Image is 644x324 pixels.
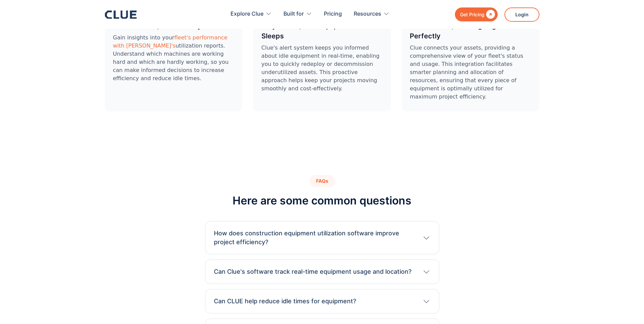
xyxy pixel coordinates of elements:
[410,44,531,103] div: Clue connects your assets, providing a comprehensive view of your fleet's status and usage. This ...
[324,3,342,25] a: Pricing
[504,7,539,22] a: Login
[261,44,383,95] div: Clue's alert system keeps you informed about idle equipment in real-time, enabling you to quickly...
[455,7,498,21] a: Get Pricing
[231,3,272,25] div: Explore Clue
[484,10,495,19] div: 
[283,3,312,25] div: Built for
[214,297,356,306] h3: Can CLUE help reduce idle times for equipment?
[261,21,383,41] h3: Stay Ahead, Your Equipment Never Sleeps
[113,34,234,85] div: Gain insights into your utilization reports. Understand which machines are working hard and which...
[233,194,411,208] h2: Here are some common questions
[214,229,416,247] h3: How does construction equipment utilization software improve project efficiency?
[460,10,484,19] div: Get Pricing
[283,3,304,25] div: Built for
[354,3,389,25] div: Resources
[309,175,335,187] div: FAQs
[410,21,531,41] h3: All Your Gear, Working Together Perfectly
[231,3,263,25] div: Explore Clue
[354,3,381,25] div: Resources
[214,267,411,276] h3: Can Clue's software track real-time equipment usage and location?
